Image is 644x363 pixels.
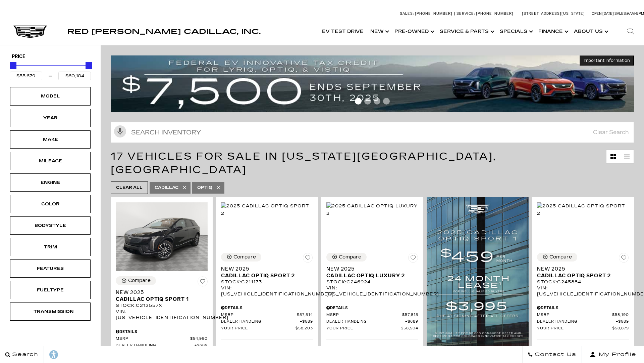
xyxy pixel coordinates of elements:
button: Important Information [580,55,634,66]
div: Stock : C246924 [326,279,418,285]
a: Your Price $58,504 [326,326,418,331]
span: Important Information [584,58,630,63]
span: MSRP [537,313,612,318]
a: vrp-tax-ending-august-version [111,55,634,112]
span: $57,514 [297,313,313,318]
span: Dealer Handling [537,319,616,324]
div: Pricing Details - New 2025 Cadillac OPTIQ Luxury 2 [326,305,418,311]
span: Dealer Handling [116,343,195,348]
div: Features [34,265,67,272]
div: FueltypeFueltype [10,281,91,299]
span: [PHONE_NUMBER] [415,11,452,16]
button: Save Vehicle [619,253,629,266]
a: Sales: [PHONE_NUMBER] [400,12,454,15]
p: Other Offers You May Qualify For [537,345,629,357]
span: $54,990 [190,336,208,341]
span: MSRP [116,336,190,341]
span: $58,203 [296,326,313,331]
span: $689 [300,319,313,324]
span: Open [DATE] [592,11,614,16]
div: MakeMake [10,130,91,149]
div: VIN: [US_VEHICLE_IDENTIFICATION_NUMBER] [221,285,313,297]
span: Red [PERSON_NAME] Cadillac, Inc. [67,28,261,36]
button: Compare Vehicle [221,253,261,261]
span: Go to slide 3 [374,98,380,105]
div: VIN: [US_VEHICLE_IDENTIFICATION_NUMBER] [116,309,208,321]
a: Your Price $58,203 [221,326,313,331]
span: Contact Us [533,350,576,359]
span: $689 [616,319,629,324]
input: Maximum [58,72,91,80]
img: Cadillac Dark Logo with Cadillac White Text [13,26,47,38]
a: Service: [PHONE_NUMBER] [454,12,515,15]
div: Color [34,200,67,208]
div: Compare [339,254,361,260]
span: MSRP [221,313,297,318]
div: Compare [128,278,151,284]
span: Your Price [537,326,612,331]
div: Mileage [34,157,67,165]
span: $57,815 [402,313,418,318]
span: My Profile [596,350,636,359]
span: Cadillac OPTIQ Sport 2 [221,272,308,279]
svg: Click to toggle on voice search [114,125,126,137]
span: [PHONE_NUMBER] [476,11,514,16]
a: MSRP $57,514 [221,313,313,318]
a: Pre-Owned [391,18,436,45]
span: $58,879 [612,326,629,331]
img: 2025 Cadillac OPTIQ Sport 2 [221,202,313,217]
a: New 2025Cadillac OPTIQ Sport 2 [221,266,313,279]
a: New [367,18,391,45]
a: EV Test Drive [319,18,367,45]
span: Sales: [614,11,627,16]
div: Model [34,92,67,100]
span: $58,504 [401,326,418,331]
button: Compare Vehicle [116,276,156,285]
div: EngineEngine [10,173,91,192]
button: Open user profile menu [582,346,644,363]
a: Specials [496,18,535,45]
span: Go to slide 1 [355,98,362,105]
p: Other Offers You May Qualify For [326,345,418,357]
input: Minimum [10,72,42,80]
p: Other Offers You May Qualify For [221,345,313,357]
div: Pricing Details - New 2025 Cadillac OPTIQ Sport 1 [116,329,208,335]
div: Make [34,136,67,143]
input: Search Inventory [111,122,634,143]
a: MSRP $58,190 [537,313,629,318]
span: Go to slide 2 [364,98,371,105]
span: Sales: [400,11,414,16]
a: New 2025Cadillac OPTIQ Sport 2 [537,266,629,279]
span: Cadillac OPTIQ Luxury 2 [326,272,413,279]
img: 2025 Cadillac OPTIQ Luxury 2 [326,202,418,217]
span: New 2025 [221,266,308,272]
div: MileageMileage [10,152,91,170]
div: YearYear [10,109,91,127]
div: TransmissionTransmission [10,302,91,321]
div: Stock : C212557X [116,302,208,309]
a: New 2025Cadillac OPTIQ Sport 1 [116,289,208,302]
div: Pricing Details - New 2025 Cadillac OPTIQ Sport 2 [221,305,313,311]
div: Pricing Details - New 2025 Cadillac OPTIQ Sport 2 [537,305,629,311]
div: Fueltype [34,286,67,294]
span: New 2025 [326,266,413,272]
span: Go to slide 4 [383,98,390,105]
a: MSRP $57,815 [326,313,418,318]
div: FeaturesFeatures [10,259,91,278]
a: MSRP $54,990 [116,336,208,341]
span: Cadillac OPTIQ Sport 2 [537,272,624,279]
div: ColorColor [10,195,91,213]
div: Trim [34,243,67,251]
button: Save Vehicle [198,276,208,289]
div: Price [10,60,91,80]
div: Maximum Price [86,62,92,69]
span: Optiq [197,184,212,192]
div: Engine [34,179,67,186]
button: Save Vehicle [303,253,313,266]
div: Compare [233,254,256,260]
span: Service: [457,11,475,16]
span: Cadillac [155,184,178,192]
span: Dealer Handling [326,319,405,324]
div: Compare [549,254,572,260]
